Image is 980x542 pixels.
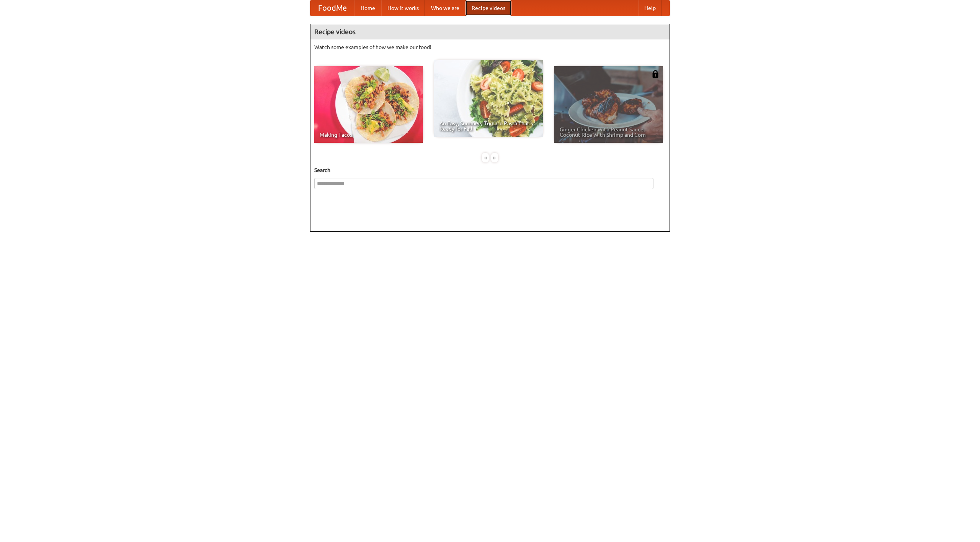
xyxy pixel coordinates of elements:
h5: Search [314,166,666,174]
div: » [491,153,498,162]
a: Home [354,0,381,16]
a: An Easy, Summery Tomato Pasta That's Ready for Fall [434,60,543,137]
a: How it works [381,0,425,16]
span: An Easy, Summery Tomato Pasta That's Ready for Fall [439,121,537,131]
img: 483408.png [652,70,659,78]
p: Watch some examples of how we make our food! [314,43,666,51]
a: Making Tacos [314,66,423,143]
h4: Recipe videos [310,24,670,39]
a: Help [638,0,662,16]
a: FoodMe [310,0,354,16]
span: Making Tacos [320,132,418,138]
div: « [482,153,489,162]
a: Who we are [425,0,465,16]
a: Recipe videos [465,0,511,16]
